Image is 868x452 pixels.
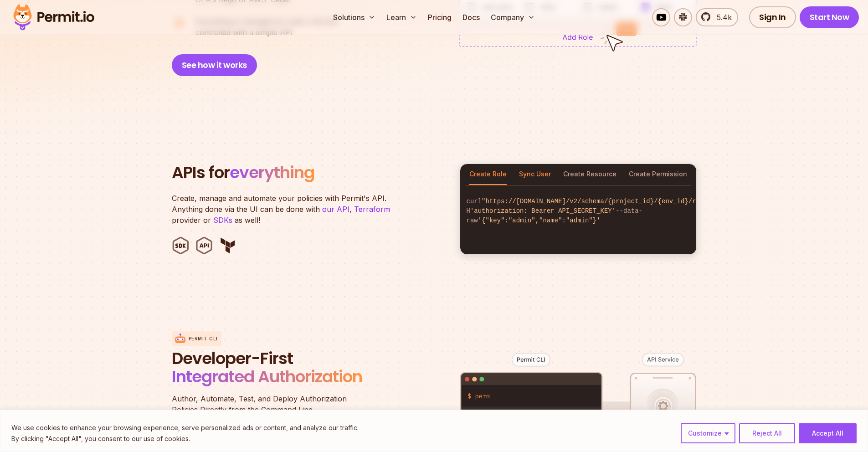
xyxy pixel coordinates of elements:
[799,423,857,443] button: Accept All
[629,164,687,185] button: Create Permission
[172,365,362,388] span: Integrated Authorization
[478,217,601,224] span: '{"key":"admin","name":"admin"}'
[563,164,616,185] button: Create Resource
[749,6,796,28] a: Sign In
[322,205,349,214] a: our API
[383,8,421,26] button: Learn
[739,423,795,443] button: Reject All
[470,207,616,215] span: 'authorization: Bearer API_SECRET_KEY'
[172,393,390,415] p: Policies Directly from the Command Line
[711,12,732,23] span: 5.4k
[469,164,507,185] button: Create Role
[519,164,551,185] button: Sync User
[800,6,859,28] a: Start Now
[11,433,359,444] p: By clicking "Accept All", you consent to our use of cookies.
[172,393,390,404] span: Author, Automate, Test, and Deploy Authorization
[460,190,696,233] code: curl -H --data-raw
[459,8,483,26] a: Docs
[230,161,314,184] span: everything
[11,422,359,433] p: We use cookies to enhance your browsing experience, serve personalized ads or content, and analyz...
[213,216,232,225] a: SDKs
[172,349,390,368] span: Developer-First
[696,8,738,26] a: 5.4k
[681,423,735,443] button: Customize
[9,2,98,33] img: Permit logo
[172,164,449,182] h2: APIs for
[172,193,400,226] p: Create, manage and automate your policies with Permit's API. Anything done via the UI can be done...
[424,8,455,26] a: Pricing
[354,205,390,214] a: Terraform
[172,54,257,76] button: See how it works
[487,8,539,26] button: Company
[482,198,715,205] span: "https://[DOMAIN_NAME]/v2/schema/{project_id}/{env_id}/roles"
[189,335,218,342] p: Permit CLI
[329,8,379,26] button: Solutions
